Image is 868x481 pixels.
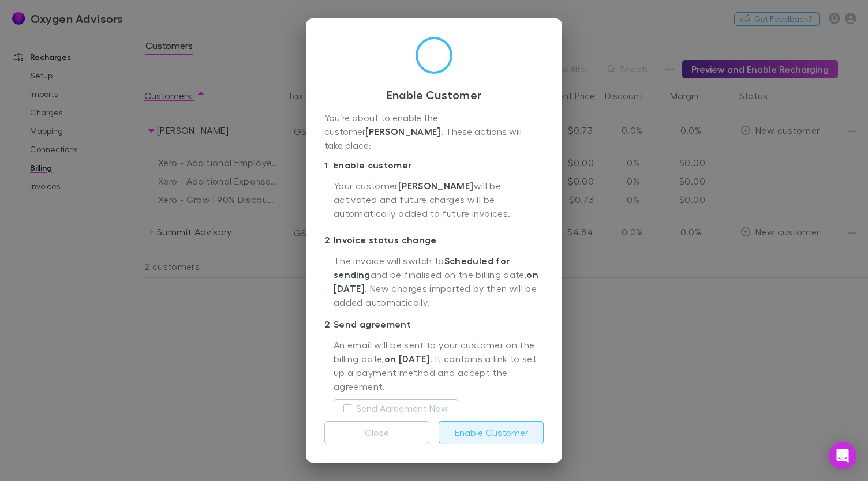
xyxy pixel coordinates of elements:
[384,353,430,364] strong: on [DATE]
[324,111,544,153] div: You’re about to enable the customer . These actions will take place:
[829,442,856,469] div: Open Intercom Messenger
[324,317,334,331] div: 2
[439,421,544,444] button: Enable Customer
[324,156,544,174] p: Enable customer
[334,254,544,310] p: The invoice will switch to and be finalised on the billing date, . New charges imported by then w...
[334,179,544,226] p: Your customer will be activated and future charges will be automatically added to future invoices.
[324,158,334,172] div: 1
[334,338,544,394] p: An email will be sent to your customer on the billing date, . It contains a link to set up a paym...
[365,126,441,137] strong: [PERSON_NAME]
[356,401,448,415] label: Send Agreement Now
[324,315,544,333] p: Send agreement
[398,180,474,191] strong: [PERSON_NAME]
[324,231,544,249] p: Invoice status change
[324,421,429,444] button: Close
[334,399,458,418] button: Send Agreement Now
[324,88,544,102] h3: Enable Customer
[324,233,334,247] div: 2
